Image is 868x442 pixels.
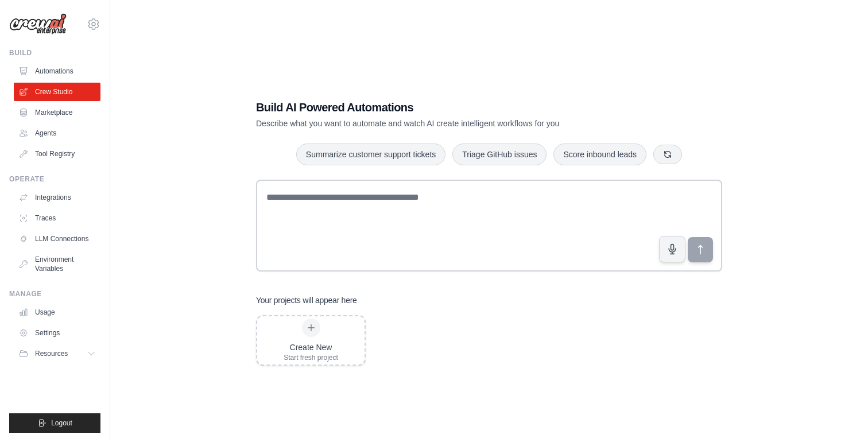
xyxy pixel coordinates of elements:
[14,209,100,227] a: Traces
[553,144,646,165] button: Score inbound leads
[14,62,100,80] a: Automations
[9,175,100,184] div: Operate
[284,342,338,353] div: Create New
[14,124,100,142] a: Agents
[14,344,100,363] button: Resources
[14,230,100,248] a: LLM Connections
[14,145,100,163] a: Tool Registry
[9,413,100,433] button: Logout
[296,144,445,165] button: Summarize customer support tickets
[14,324,100,342] a: Settings
[452,144,547,165] button: Triage GitHub issues
[51,418,72,428] span: Logout
[14,188,100,207] a: Integrations
[256,294,357,306] h3: Your projects will appear here
[256,118,642,129] p: Describe what you want to automate and watch AI create intelligent workflows for you
[9,289,100,298] div: Manage
[284,353,338,362] div: Start fresh project
[35,349,68,358] span: Resources
[256,99,642,115] h1: Build AI Powered Automations
[14,103,100,122] a: Marketplace
[659,236,685,262] button: Click to speak your automation idea
[9,48,100,57] div: Build
[653,145,682,164] button: Get new suggestions
[14,250,100,278] a: Environment Variables
[14,83,100,101] a: Crew Studio
[14,303,100,321] a: Usage
[9,13,67,35] img: Logo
